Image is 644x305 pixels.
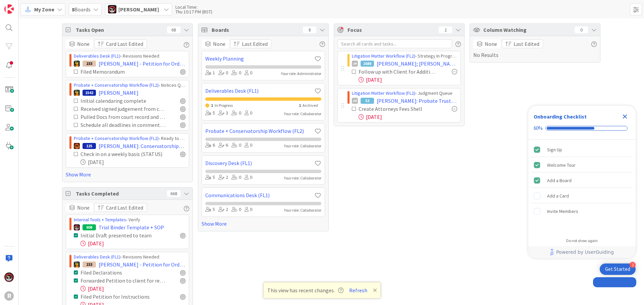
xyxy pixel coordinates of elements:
[76,26,164,34] span: Tasks Open
[83,61,96,67] div: 233
[202,220,325,228] a: Show More
[352,53,415,59] a: Litigation Matter Workflow (FL2)
[439,26,452,33] div: 2
[175,5,212,9] div: Local Time:
[74,224,80,230] img: JS
[74,82,185,89] div: › Notices Queue
[80,285,185,293] div: [DATE]
[361,61,374,67] div: 2688
[218,206,228,213] div: 2
[205,159,314,167] a: Discovery Desk (FL1)
[531,204,633,219] div: Invite Members is incomplete.
[245,69,252,77] div: 0
[352,98,358,104] div: JM
[205,69,215,77] div: 1
[80,105,165,113] div: Received signed judgement from court
[242,40,268,48] span: Last Edited
[205,174,215,181] div: 5
[99,223,164,231] span: Trial Binder Template + SOP
[94,40,147,48] button: Card Last Edited
[34,5,54,13] span: My Zone
[74,135,159,141] a: Probate + Conservatorship Workflow (FL2)
[231,174,241,181] div: 0
[99,89,139,97] span: [PERSON_NAME]
[245,174,252,181] div: 0
[74,216,185,223] div: › Verify
[167,190,180,197] div: 668
[80,68,150,76] div: Filed Memorandum
[213,40,225,48] span: None
[630,262,636,268] div: 2
[218,142,228,149] div: 6
[245,109,252,117] div: 0
[231,142,241,149] div: 0
[108,5,116,13] img: JS
[167,26,180,33] div: 68
[284,111,321,117] div: Your role: Collaborator
[556,248,614,256] span: Powered by UserGuiding
[575,26,588,33] div: 0
[205,87,314,95] a: Deliverables Desk (FL1)
[547,192,569,200] div: Add a Card
[531,158,633,172] div: Welcome Tour is complete.
[337,40,452,48] input: Search all cards and tasks...
[534,112,587,121] div: Onboarding Checklist
[4,273,14,282] img: JS
[74,261,80,268] img: MR
[352,90,457,97] div: › Judgment Queue
[80,277,165,285] div: Forwarded Petition to client for review/signature
[74,53,120,59] a: Deliverables Desk (FL1)
[528,106,636,258] div: Checklist Container
[231,109,241,117] div: 0
[218,174,228,181] div: 2
[347,26,433,34] span: Focus
[483,26,571,34] span: Column Watching
[118,5,159,13] span: [PERSON_NAME]
[94,203,147,212] button: Card Last Edited
[205,206,215,213] div: 5
[99,260,185,269] span: [PERSON_NAME] - Petition for Order for Surrender of Assets
[528,246,636,258] div: Footer
[218,109,228,117] div: 3
[231,206,241,213] div: 0
[359,76,457,84] div: [DATE]
[531,188,633,203] div: Add a Card is incomplete.
[80,269,148,277] div: Filed Declarations
[106,204,143,212] span: Card Last Edited
[72,5,91,13] span: Boards
[74,61,80,67] img: MR
[74,90,80,96] img: MR
[566,238,598,243] div: Do not show again
[205,55,314,63] a: Weekly Planning
[4,291,14,301] div: R
[80,97,160,105] div: Initial calendaring complete
[74,253,185,260] div: › Revisions Needed
[74,82,159,88] a: Probate + Conservatorship Workflow (FL2)
[347,286,370,295] button: Refresh
[361,98,374,104] div: 53
[620,111,630,122] div: Close Checklist
[605,266,630,273] div: Get Started
[352,61,358,67] div: JM
[80,293,162,301] div: Filed Petition for Instructions
[66,170,189,178] a: Show More
[473,40,597,59] div: No Results
[281,71,321,77] div: Your role: Administrator
[377,60,457,68] span: [PERSON_NAME]; [PERSON_NAME]
[83,261,96,268] div: 233
[205,142,215,149] div: 6
[230,40,271,48] button: Last Edited
[212,26,300,34] span: Boards
[74,53,185,60] div: › Revisions Needed
[303,26,316,33] div: 8
[547,207,578,215] div: Invite Members
[547,161,576,169] div: Welcome Tour
[359,105,435,113] div: Create Attorneys Fees Shell
[80,158,185,166] div: [DATE]
[80,150,165,158] div: Check in on a weekly basis (STATUS)
[359,113,457,121] div: [DATE]
[547,176,572,184] div: Add a Board
[284,143,321,149] div: Your role: Collaborator
[80,239,185,247] div: [DATE]
[74,217,126,223] a: Internal Tools + Templates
